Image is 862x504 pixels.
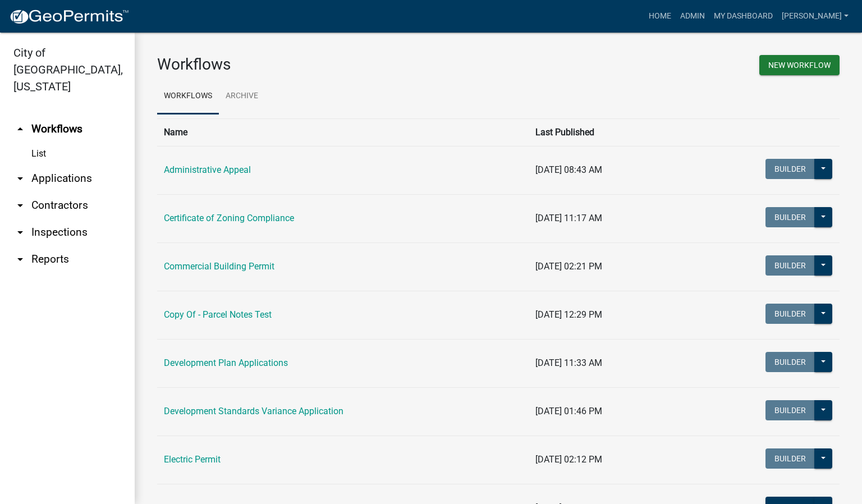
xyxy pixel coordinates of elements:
a: Admin [676,6,709,27]
button: Builder [765,448,815,469]
i: arrow_drop_down [13,253,27,266]
a: [PERSON_NAME] [777,6,853,27]
button: Builder [765,400,815,420]
span: [DATE] 01:46 PM [535,406,602,416]
i: arrow_drop_down [13,226,27,239]
span: [DATE] 02:21 PM [535,261,602,272]
a: Development Standards Variance Application [164,406,343,416]
i: arrow_drop_down [13,199,27,212]
th: Last Published [529,118,683,146]
a: Archive [219,79,265,114]
button: Builder [765,207,815,227]
a: Administrative Appeal [164,164,251,175]
span: [DATE] 11:33 AM [535,358,602,368]
a: Commercial Building Permit [164,261,274,272]
i: arrow_drop_down [13,172,27,185]
a: Electric Permit [164,454,221,465]
a: Copy Of - Parcel Notes Test [164,309,272,320]
a: Certificate of Zoning Compliance [164,213,294,223]
i: arrow_drop_up [13,122,27,136]
h3: Workflows [157,55,490,74]
span: [DATE] 08:43 AM [535,164,602,175]
th: Name [157,118,529,146]
span: [DATE] 11:17 AM [535,213,602,223]
button: Builder [765,352,815,372]
button: Builder [765,159,815,179]
button: New Workflow [759,55,840,75]
a: Development Plan Applications [164,358,288,368]
span: [DATE] 02:12 PM [535,454,602,465]
a: My Dashboard [709,6,777,27]
a: Home [644,6,676,27]
button: Builder [765,304,815,324]
span: [DATE] 12:29 PM [535,309,602,320]
button: Builder [765,255,815,276]
a: Workflows [157,79,219,114]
